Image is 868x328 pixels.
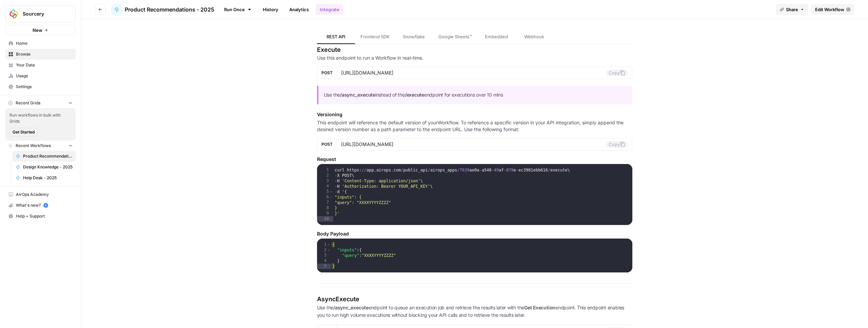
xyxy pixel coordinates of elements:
div: 2 [317,173,333,178]
img: Sourcery Logo [8,8,20,20]
span: POST [321,141,333,147]
div: 8 [317,205,333,211]
h5: Versioning [317,111,633,118]
a: Your Data [5,60,76,70]
div: 2 [317,247,331,253]
span: Usage [16,73,73,79]
span: Design Knowledge - 2025 [23,164,73,170]
span: Settings [16,84,73,90]
a: Browse [5,49,76,60]
span: Help Desk - 2025 [23,175,73,181]
a: Design Knowledge - 2025 [13,162,76,172]
span: Snowflake [403,33,425,40]
div: 10 [317,216,333,222]
div: What's new? [6,200,75,210]
div: 6 [317,194,333,200]
span: Product Recommendations - 2025 [125,5,214,14]
span: Browse [16,51,73,57]
span: Google Sheets™ [438,33,472,40]
button: What's new? 5 [5,200,76,211]
span: Frontend SDK [360,33,390,40]
a: Google Sheets™ [433,30,477,44]
div: 1 [317,167,333,173]
div: 5 [317,264,331,269]
p: Use the instead of the endpoint for executions over 10 mins [324,91,627,99]
span: Toggle code folding, rows 2 through 4 [327,247,331,253]
a: Webhook [515,30,553,44]
button: Copy [606,141,628,148]
span: POST [321,70,333,76]
a: Frontend SDK [355,30,395,44]
a: Analytics [285,4,313,15]
div: 1 [317,242,331,247]
span: Embedded [485,33,508,40]
span: Toggle code folding, rows 6 through 8 [329,194,333,200]
button: Recent Workflows [5,141,76,151]
span: REST API [327,33,346,40]
span: Edit Workflow [815,6,844,13]
span: Recent Grids [16,100,40,106]
p: Use the endpoint to queue an execution job and retrieve the results later with the endpoint. This... [317,304,633,320]
span: Run workflows in bulk with Grids [9,112,72,124]
span: Home [16,40,73,46]
div: 4 [317,184,333,189]
button: New [5,25,76,35]
button: Get Started [9,128,38,137]
h4: Execute [317,45,633,55]
span: Help + Support [16,213,73,219]
a: AirOps Academy [5,189,76,200]
span: Get Started [13,129,35,135]
h5: Body Payload [317,230,633,237]
span: Your Data [16,62,73,68]
button: Share [776,4,808,15]
span: Share [786,6,798,13]
div: 3 [317,253,331,258]
button: Recent Grids [5,98,76,108]
strong: /execute [405,92,424,98]
strong: Get Execution [524,305,555,310]
p: Use this endpoint to run a Workflow in real-time. [317,55,633,61]
div: 7 [317,200,333,205]
a: Usage [5,70,76,81]
span: Toggle code folding, rows 5 through 9 [329,189,333,194]
strong: /async_execute [333,305,369,310]
a: History [259,4,282,15]
a: Help Desk - 2025 [13,172,76,183]
a: Embedded [477,30,515,44]
a: Edit Workflow [811,4,854,15]
h4: Async Execute [317,294,633,304]
span: Recent Workflows [16,143,51,149]
a: Product Recommendations - 2025 [13,151,76,162]
span: Toggle code folding, rows 1 through 5 [327,242,331,247]
a: REST API [317,30,355,44]
button: Help + Support [5,211,76,222]
span: Product Recommendations - 2025 [23,153,73,159]
button: Copy [606,69,628,76]
a: Home [5,38,76,49]
a: Settings [5,81,76,92]
span: Webhook [524,33,544,40]
h5: Request [317,156,633,163]
div: 5 [317,189,333,194]
a: Product Recommendations - 2025 [111,4,214,15]
p: This endpoint will reference the default version of your Workflow . To reference a specific versi... [317,119,633,133]
div: 4 [317,258,331,264]
div: 3 [317,178,333,184]
span: AirOps Academy [16,191,73,198]
span: New [33,27,42,34]
text: 5 [45,204,46,207]
a: Integrate [316,4,343,15]
a: 5 [43,203,48,208]
span: Sourcery [23,11,64,17]
a: Snowflake [395,30,433,44]
strong: /async_execute [340,92,375,98]
button: Workspace: Sourcery [5,5,76,22]
a: Run Once [220,4,256,15]
div: 9 [317,211,333,216]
